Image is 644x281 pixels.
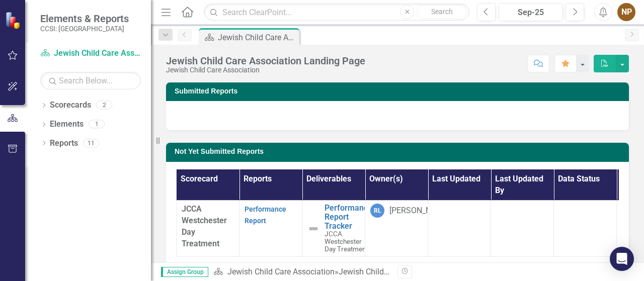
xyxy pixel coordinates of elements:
div: RL [370,204,384,218]
span: Search [431,8,453,16]
div: » [213,266,390,278]
div: Jewish Child Care Association Landing Page [218,31,297,44]
span: JCCA Westchester Day Treatment [182,204,227,248]
div: Jewish Child Care Association Landing Page [166,55,365,66]
img: Not Defined [307,223,319,235]
button: Sep-25 [499,3,563,21]
input: Search Below... [40,72,141,89]
td: Double-Click to Edit [554,201,617,256]
a: Performance Report [245,205,286,225]
button: NP [617,3,635,21]
h3: Not Yet Submitted Reports [175,148,624,155]
a: Elements [50,119,84,130]
td: Double-Click to Edit Right Click for Context Menu [302,201,365,256]
small: CCSI: [GEOGRAPHIC_DATA] [40,25,129,33]
div: [PERSON_NAME] [389,205,450,217]
input: Search ClearPoint... [204,4,469,21]
span: JCCA Westchester Day Treatment [325,230,368,253]
div: Jewish Child Care Association [166,66,365,74]
div: Jewish Child Care Association Landing Page [339,267,497,276]
button: Search [417,5,467,19]
a: Jewish Child Care Association [227,267,335,276]
h3: Submitted Reports [175,87,624,95]
a: Performance Report Tracker [325,204,372,230]
span: Assign Group [161,267,208,277]
div: 2 [96,101,112,110]
a: Reports [50,138,78,149]
div: 11 [83,139,99,147]
a: Jewish Child Care Association [40,48,141,59]
div: Open Intercom Messenger [610,247,634,271]
div: 1 [89,120,105,129]
img: ClearPoint Strategy [5,12,23,29]
a: Scorecards [50,100,91,111]
span: Elements & Reports [40,13,129,25]
div: Sep-25 [502,7,559,19]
